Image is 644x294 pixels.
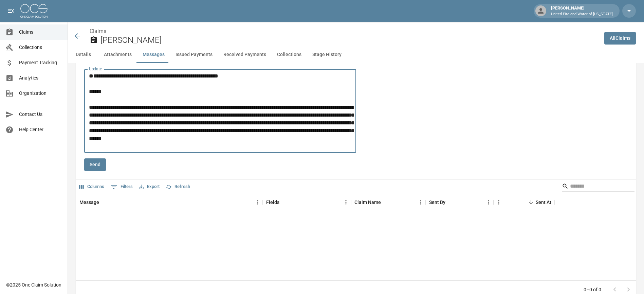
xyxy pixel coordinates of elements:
[99,197,109,207] button: Sort
[4,4,18,18] button: open drawer
[272,47,307,63] button: Collections
[137,181,161,192] button: Export
[84,158,106,171] button: Send
[483,197,494,207] button: Menu
[551,12,613,17] p: United Fire and Water of [US_STATE]
[68,47,644,63] div: anchor tabs
[354,193,381,212] div: Claim Name
[584,286,601,293] p: 0–0 of 0
[77,181,106,192] button: Select columns
[429,193,445,212] div: Sent By
[19,74,62,82] span: Analytics
[19,111,62,118] span: Contact Us
[266,193,279,212] div: Fields
[604,32,636,45] a: AllClaims
[253,197,263,207] button: Menu
[307,47,347,63] button: Stage History
[562,181,634,193] div: Search
[19,44,62,51] span: Collections
[279,197,289,207] button: Sort
[445,197,455,207] button: Sort
[79,193,99,212] div: Message
[526,197,536,207] button: Sort
[89,66,102,72] label: Update
[341,197,351,207] button: Menu
[68,47,98,63] button: Details
[536,193,551,212] div: Sent At
[19,29,62,36] span: Claims
[426,193,494,212] div: Sent By
[19,90,62,97] span: Organization
[90,28,106,34] a: Claims
[164,181,192,192] button: Refresh
[20,4,48,18] img: ocs-logo-white-transparent.png
[416,197,426,207] button: Menu
[19,126,62,133] span: Help Center
[494,193,555,212] div: Sent At
[100,35,599,45] h2: [PERSON_NAME]
[381,197,390,207] button: Sort
[218,47,272,63] button: Received Payments
[19,59,62,66] span: Payment Tracking
[170,47,218,63] button: Issued Payments
[76,193,263,212] div: Message
[351,193,426,212] div: Claim Name
[263,193,351,212] div: Fields
[98,47,137,63] button: Attachments
[109,181,134,192] button: Show filters
[6,281,61,288] div: © 2025 One Claim Solution
[137,47,170,63] button: Messages
[548,5,615,17] div: [PERSON_NAME]
[90,27,599,35] nav: breadcrumb
[494,197,504,207] button: Menu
